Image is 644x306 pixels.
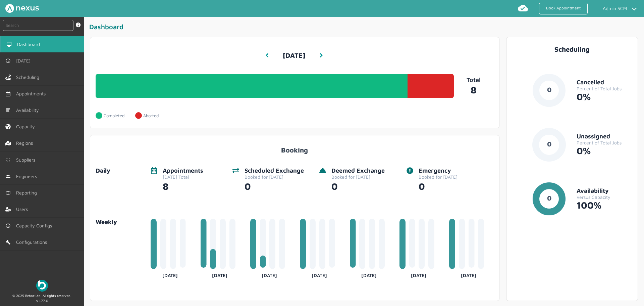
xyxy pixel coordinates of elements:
[577,86,632,91] div: Percent of Total Jobs
[245,180,304,192] div: 0
[5,239,11,245] img: md-build.svg
[331,174,385,180] div: Booked for [DATE]
[17,42,43,47] span: Dashboard
[16,140,36,146] span: Regions
[16,223,55,228] span: Capacity Configs
[331,167,385,174] div: Deemed Exchange
[16,91,48,96] span: Appointments
[16,207,31,212] span: Users
[104,113,124,118] p: Completed
[36,280,48,292] img: Beboc Logo
[151,270,189,278] div: [DATE]
[16,58,33,63] span: [DATE]
[577,133,632,140] div: Unassigned
[16,174,40,179] span: Engineers
[96,141,494,154] div: Booking
[16,157,38,163] span: Suppliers
[300,270,338,278] div: [DATE]
[163,180,203,192] div: 8
[16,190,40,195] span: Reporting
[518,3,528,13] img: md-cloud-done.svg
[512,45,633,53] div: Scheduling
[577,140,632,145] div: Percent of Total Jobs
[5,4,39,13] img: Nexus
[5,190,11,195] img: md-book.svg
[245,174,304,180] div: Booked for [DATE]
[577,91,632,102] div: 0%
[143,113,159,118] p: Aborted
[577,145,632,156] div: 0%
[547,140,551,148] text: 0
[16,239,50,245] span: Configurations
[5,140,11,146] img: regions.left-menu.svg
[16,75,42,80] span: Scheduling
[331,180,385,192] div: 0
[89,23,641,34] div: Dashboard
[16,124,38,129] span: Capacity
[6,42,12,47] img: md-desktop.svg
[539,3,588,14] a: Book Appointment
[577,200,632,211] div: 100%
[449,270,488,278] div: [DATE]
[454,83,494,95] a: 8
[5,124,11,129] img: capacity-left-menu.svg
[163,174,203,180] div: [DATE] Total
[96,167,145,174] div: Daily
[419,174,458,180] div: Booked for [DATE]
[454,77,494,84] p: Total
[419,180,458,192] div: 0
[547,194,551,202] text: 0
[5,107,11,113] img: md-list.svg
[399,270,438,278] div: [DATE]
[245,167,304,174] div: Scheduled Exchange
[3,20,73,31] input: Search by: Ref, PostCode, MPAN, MPRN, Account, Customer
[419,167,458,174] div: Emergency
[96,109,135,123] a: Completed
[577,79,632,86] div: Cancelled
[5,58,11,63] img: md-time.svg
[163,167,203,174] div: Appointments
[577,187,632,194] div: Availability
[135,109,169,123] a: Aborted
[201,270,239,278] div: [DATE]
[5,157,11,163] img: md-contract.svg
[5,91,11,96] img: appointments-left-menu.svg
[16,107,42,113] span: Availability
[350,270,388,278] div: [DATE]
[512,74,633,118] a: 0CancelledPercent of Total Jobs0%
[5,207,11,212] img: user-left-menu.svg
[283,46,305,65] h3: [DATE]
[5,223,11,228] img: md-time.svg
[5,75,11,80] img: scheduling-left-menu.svg
[250,270,289,278] div: [DATE]
[96,219,145,226] a: Weekly
[512,128,633,172] a: 0UnassignedPercent of Total Jobs0%
[547,86,551,93] text: 0
[577,194,632,200] div: Versus Capacity
[5,174,11,179] img: md-people.svg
